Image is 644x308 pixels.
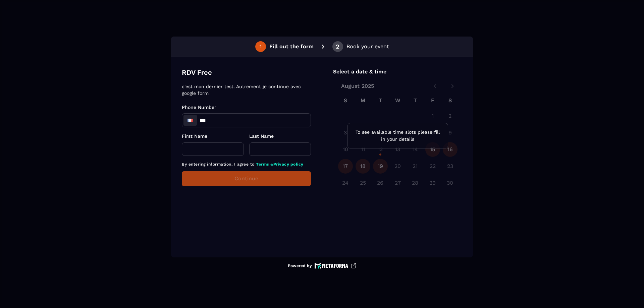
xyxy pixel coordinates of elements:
p: Select a date & time [333,68,462,76]
div: 1 [260,44,262,50]
p: c'est mon dernier test. Autrement je continue avec google form [182,83,309,97]
a: Privacy policy [273,162,304,167]
p: Book your event [346,43,389,51]
span: Last Name [249,133,274,139]
div: France: + 33 [183,115,197,126]
p: Powered by [288,263,312,268]
p: Fill out the form [269,43,314,51]
a: Powered by [288,263,356,269]
p: By entering information, I agree to [182,161,311,167]
span: & [270,162,273,167]
p: RDV Free [182,68,212,77]
span: First Name [182,133,207,139]
div: 2 [336,44,339,50]
span: Phone Number [182,105,216,110]
p: To see available time slots please fill in your details [353,129,442,143]
a: Terms [256,162,269,167]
